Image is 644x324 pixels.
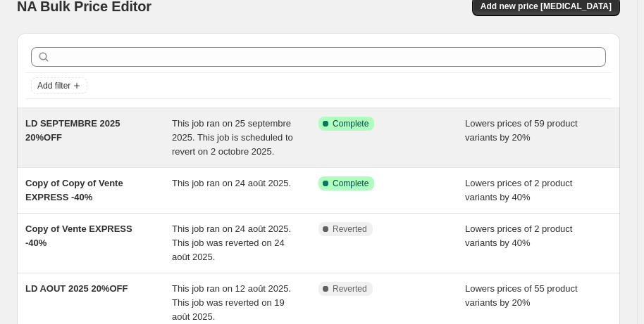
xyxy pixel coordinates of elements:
[25,283,128,294] span: LD AOUT 2025 20%OFF
[25,223,132,248] span: Copy of Vente EXPRESS -40%
[37,80,70,91] span: Add filter
[172,283,291,322] span: This job ran on 12 août 2025. This job was reverted on 19 août 2025.
[465,283,578,308] span: Lowers prices of 55 product variants by 20%
[172,223,291,262] span: This job ran on 24 août 2025. This job was reverted on 24 août 2025.
[333,178,369,189] span: Complete
[172,178,291,188] span: This job ran on 24 août 2025.
[333,118,369,129] span: Complete
[465,178,572,202] span: Lowers prices of 2 product variants by 40%
[31,77,87,94] button: Add filter
[465,223,572,248] span: Lowers prices of 2 product variants by 40%
[25,178,123,202] span: Copy of Copy of Vente EXPRESS -40%
[481,1,612,12] span: Add new price [MEDICAL_DATA]
[333,223,367,235] span: Reverted
[172,118,293,157] span: This job ran on 25 septembre 2025. This job is scheduled to revert on 2 octobre 2025.
[333,283,367,294] span: Reverted
[25,118,120,143] span: LD SEPTEMBRE 2025 20%OFF
[465,118,578,143] span: Lowers prices of 59 product variants by 20%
